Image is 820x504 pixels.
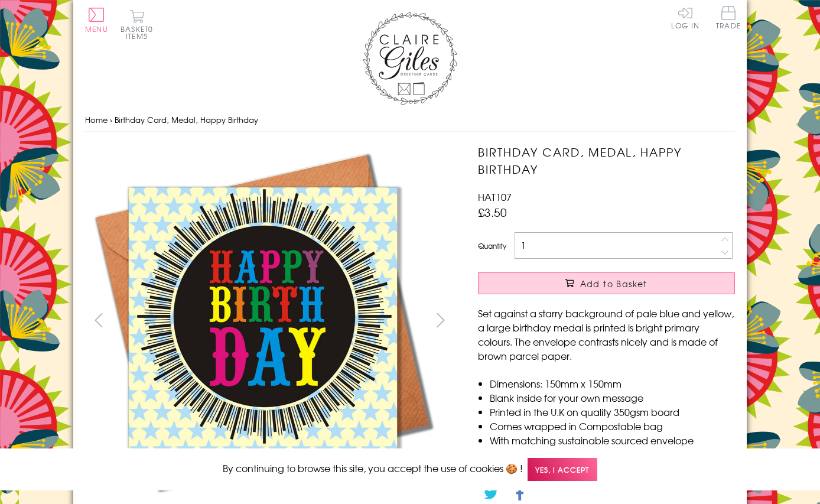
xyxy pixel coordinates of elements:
[490,433,735,447] li: With matching sustainable sourced envelope
[490,447,735,461] li: Can be sent with Royal Mail standard letter stamps
[490,419,735,433] li: Comes wrapped in Compostable bag
[110,114,112,125] span: ›
[478,144,735,178] h1: Birthday Card, Medal, Happy Birthday
[478,190,512,204] span: HAT107
[85,24,108,34] span: Menu
[428,307,454,333] button: next
[716,6,741,29] span: Trade
[716,6,741,31] a: Trade
[126,24,153,41] span: 0 items
[580,278,647,290] span: Add to Basket
[528,458,597,481] span: Yes, I accept
[478,306,735,363] p: Set against a starry background of pale blue and yellow, a large birthday medal is printed is bri...
[85,144,440,498] img: Birthday Card, Medal, Happy Birthday
[115,114,258,125] span: Birthday Card, Medal, Happy Birthday
[490,391,735,405] li: Blank inside for your own message
[363,12,457,105] img: Claire Giles Greetings Cards
[478,204,507,220] span: £3.50
[478,240,506,251] label: Quantity
[85,108,735,132] nav: breadcrumbs
[490,405,735,419] li: Printed in the U.K on quality 350gsm board
[85,114,108,125] a: Home
[490,376,735,391] li: Dimensions: 150mm x 150mm
[85,8,108,32] button: Menu
[121,9,153,40] button: Basket0 items
[85,307,112,333] button: prev
[671,6,699,29] a: Log In
[478,272,735,294] button: Add to Basket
